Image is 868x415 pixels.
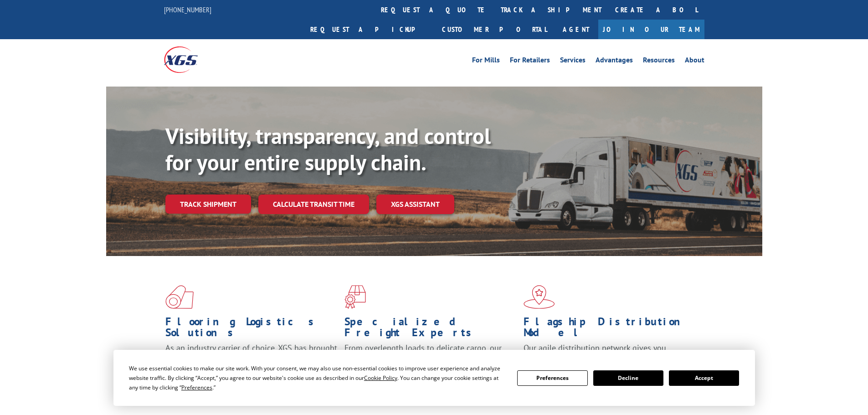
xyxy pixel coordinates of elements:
[435,20,554,39] a: Customer Portal
[472,56,500,67] a: For Mills
[165,316,338,343] h1: Flooring Logistics Solutions
[524,343,691,364] span: Our agile distribution network gives you nationwide inventory management on demand.
[181,384,212,391] span: Preferences
[344,316,517,343] h1: Specialized Freight Experts
[560,56,586,67] a: Services
[376,195,454,214] a: XGS ASSISTANT
[344,285,366,309] img: xgs-icon-focused-on-flooring-red
[596,56,633,67] a: Advantages
[164,5,211,14] a: [PHONE_NUMBER]
[165,122,491,176] b: Visibility, transparency, and control for your entire supply chain.
[129,364,506,392] div: We use essential cookies to make our site work. With your consent, we may also use non-essential ...
[165,285,194,309] img: xgs-icon-total-supply-chain-intelligence-red
[165,343,337,375] span: As an industry carrier of choice, XGS has brought innovation and dedication to flooring logistics...
[344,343,517,383] p: From overlength loads to delicate cargo, our experienced staff knows the best way to move your fr...
[554,20,598,39] a: Agent
[517,370,587,386] button: Preferences
[165,195,251,214] a: Track shipment
[593,370,663,386] button: Decline
[510,56,550,67] a: For Retailers
[303,20,435,39] a: Request a pickup
[669,370,739,386] button: Accept
[258,195,369,214] a: Calculate transit time
[364,374,397,382] span: Cookie Policy
[598,20,704,39] a: Join Our Team
[524,316,696,343] h1: Flagship Distribution Model
[113,350,755,406] div: Cookie Consent Prompt
[685,56,704,67] a: About
[643,56,675,67] a: Resources
[524,285,555,309] img: xgs-icon-flagship-distribution-model-red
